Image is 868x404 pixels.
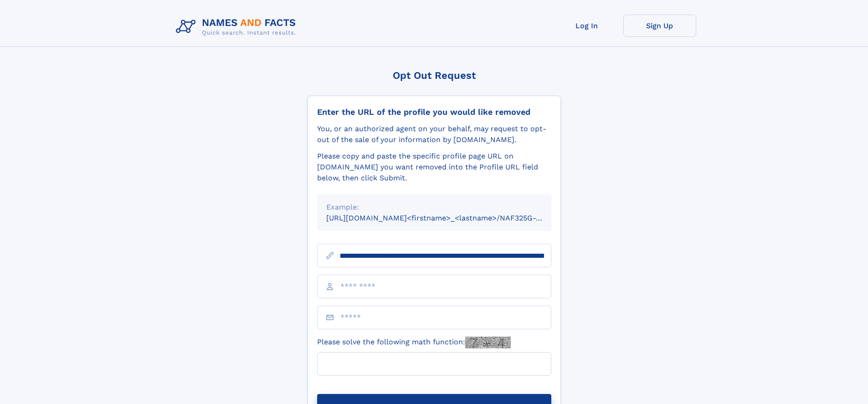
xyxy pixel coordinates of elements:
[308,70,561,81] div: Opt Out Request
[326,202,542,213] div: Example:
[550,15,623,37] a: Log In
[317,151,551,184] div: Please copy and paste the specific profile page URL on [DOMAIN_NAME] you want removed into the Pr...
[623,15,696,37] a: Sign Up
[317,123,551,145] div: You, or an authorized agent on your behalf, may request to opt-out of the sale of your informatio...
[326,214,569,222] small: [URL][DOMAIN_NAME]<firstname>_<lastname>/NAF325G-xxxxxxxx
[172,15,303,39] img: Logo Names and Facts
[317,337,511,348] label: Please solve the following math function:
[317,107,551,117] div: Enter the URL of the profile you would like removed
